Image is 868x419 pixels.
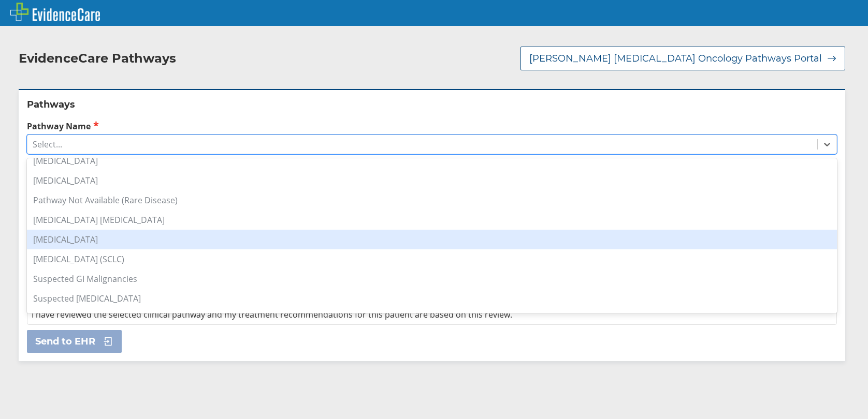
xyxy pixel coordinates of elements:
[27,210,837,230] div: [MEDICAL_DATA] [MEDICAL_DATA]
[27,120,837,132] label: Pathway Name
[27,98,837,111] h2: Pathways
[27,330,122,353] button: Send to EHR
[33,139,62,150] div: Select...
[529,52,822,65] span: [PERSON_NAME] [MEDICAL_DATA] Oncology Pathways Portal
[27,289,837,308] div: Suspected [MEDICAL_DATA]
[32,309,512,320] span: I have reviewed the selected clinical pathway and my treatment recommendations for this patient a...
[27,230,837,249] div: [MEDICAL_DATA]
[27,151,837,171] div: [MEDICAL_DATA]
[10,3,100,21] img: EvidenceCare
[27,171,837,190] div: [MEDICAL_DATA]
[27,269,837,289] div: Suspected GI Malignancies
[35,335,95,348] span: Send to EHR
[19,51,176,66] h2: EvidenceCare Pathways
[520,47,845,70] button: [PERSON_NAME] [MEDICAL_DATA] Oncology Pathways Portal
[27,249,837,269] div: [MEDICAL_DATA] (SCLC)
[27,308,837,328] div: Suspected Leptomeningeal Disease (LMD)
[27,190,837,210] div: Pathway Not Available (Rare Disease)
